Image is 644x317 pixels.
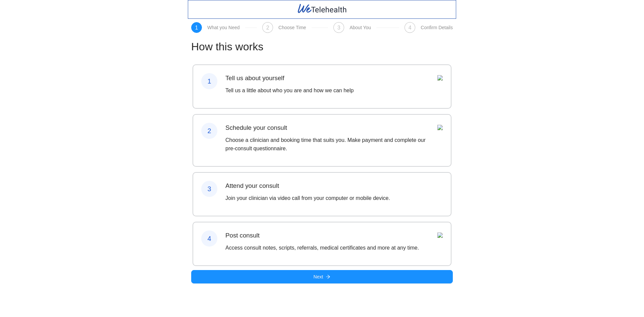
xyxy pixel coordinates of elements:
[191,270,453,283] button: Nextarrow-right
[437,125,443,130] img: Assets%2FWeTelehealthBookingWizard%2FDALL%C2%B7E%202023-02-07%2021.21.44%20-%20minimalist%20blue%...
[207,25,240,30] div: What you Need
[326,274,330,280] span: arrow-right
[195,25,198,31] span: 1
[409,25,412,31] span: 4
[225,73,354,83] h3: Tell us about yourself
[225,123,429,133] h3: Schedule your consult
[225,136,429,153] p: Choose a clinician and booking time that suits you. Make payment and complete our pre-consult que...
[191,38,453,55] h1: How this works
[225,194,390,202] p: Join your clinician via video call from your computer or mobile device.
[201,181,217,197] div: 3
[337,25,340,31] span: 3
[225,181,390,191] h3: Attend your consult
[421,25,453,30] div: Confirm Details
[201,73,217,89] div: 1
[201,123,217,139] div: 2
[437,232,443,238] img: Assets%2FWeTelehealthBookingWizard%2FDALL%C2%B7E%202023-02-07%2022.00.43%20-%20minimalist%20blue%...
[350,25,371,30] div: About You
[201,230,217,247] div: 4
[225,230,419,240] h3: Post consult
[225,244,419,252] p: Access consult notes, scripts, referrals, medical certificates and more at any time.
[278,25,306,30] div: Choose Time
[266,25,269,31] span: 2
[225,86,354,95] p: Tell us a little about who you are and how we can help
[314,273,323,280] span: Next
[437,75,443,81] img: Assets%2FWeTelehealthBookingWizard%2FDALL%C2%B7E%202023-02-07%2021.19.39%20-%20minimalist%20blue%...
[297,3,347,14] img: WeTelehealth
